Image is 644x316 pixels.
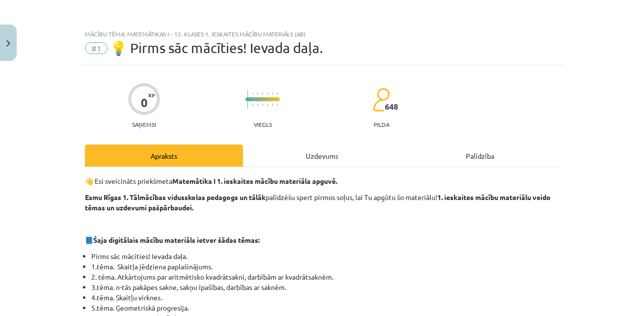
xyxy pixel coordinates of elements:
span: 648 [385,102,398,111]
img: icon-short-line-57e1e144782c952c97e751825c79c345078a6d821885a25fce030b3d8c18986b.svg [272,92,273,95]
b: Matemātika I 1. ieskaites mācību materiāla apguvē. [172,176,337,185]
img: icon-short-line-57e1e144782c952c97e751825c79c345078a6d821885a25fce030b3d8c18986b.svg [257,92,258,95]
li: 1.tēma. Skaitļa jēdziena paplašinājums. [91,261,559,272]
img: icon-short-line-57e1e144782c952c97e751825c79c345078a6d821885a25fce030b3d8c18986b.svg [257,104,258,106]
li: 3.tēma. n-tās pakāpes sakne, sakņu īpašības, darbības ar saknēm. [91,282,559,292]
div: 0 [141,96,148,110]
b: Esmu Rīgas 1. Tālmācības vidusskolas pedagogs un tālāk [85,193,266,201]
span: XP [148,92,155,98]
li: 2. tēma. Atkārtojums par aritmētisko kvadrātsakni, darbībām ar kvadrātsaknēm. [91,272,559,282]
div: Palīdzība [401,144,559,167]
img: icon-close-lesson-0947bae3869378f0d4975bcd49f059093ad1ed9edebbc8119c70593378902aed.svg [6,40,10,47]
img: icon-short-line-57e1e144782c952c97e751825c79c345078a6d821885a25fce030b3d8c18986b.svg [262,92,263,95]
li: Pirms sāc mācīties! Ievada daļa. [91,251,559,261]
p: 👋 Esi sveicināts priekšmeta [85,176,559,186]
p: Viegls [254,121,272,128]
img: icon-short-line-57e1e144782c952c97e751825c79c345078a6d821885a25fce030b3d8c18986b.svg [277,104,278,106]
img: icon-short-line-57e1e144782c952c97e751825c79c345078a6d821885a25fce030b3d8c18986b.svg [252,104,253,106]
p: 📘 [85,235,559,245]
strong: Šaja digitālais mācību materiāls ietver šādas tēmas: [93,235,260,244]
span: #1 [85,42,107,54]
div: Uzdevums [243,144,401,167]
img: icon-short-line-57e1e144782c952c97e751825c79c345078a6d821885a25fce030b3d8c18986b.svg [262,104,263,106]
img: icon-long-line-d9ea69661e0d244f92f715978eff75569469978d946b2353a9bb055b3ed8787d.svg [247,90,248,109]
p: Saņemsi [128,121,160,128]
p: palīdzēšu spert pirmos soļus, lai Tu apgūtu šo materiālu! [85,192,559,213]
img: students-c634bb4e5e11cddfef0936a35e636f08e4e9abd3cc4e673bd6f9a4125e45ecb1.svg [373,87,390,112]
li: 5.tēma. Ģeometriskā progresija. [91,303,559,313]
img: icon-short-line-57e1e144782c952c97e751825c79c345078a6d821885a25fce030b3d8c18986b.svg [277,92,278,95]
li: 4.tēma. Skaitļu virknes. [91,292,559,303]
img: icon-short-line-57e1e144782c952c97e751825c79c345078a6d821885a25fce030b3d8c18986b.svg [267,92,268,95]
p: pilda [374,121,389,128]
div: Mācību tēma: Matemātikas i - 12. klases 1. ieskaites mācību materiāls (ab) [85,30,559,37]
img: icon-short-line-57e1e144782c952c97e751825c79c345078a6d821885a25fce030b3d8c18986b.svg [252,92,253,95]
img: icon-short-line-57e1e144782c952c97e751825c79c345078a6d821885a25fce030b3d8c18986b.svg [272,104,273,106]
span: 💡 Pirms sāc mācīties! Ievada daļa. [110,40,323,56]
img: icon-short-line-57e1e144782c952c97e751825c79c345078a6d821885a25fce030b3d8c18986b.svg [267,104,268,106]
div: Apraksts [85,144,243,167]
